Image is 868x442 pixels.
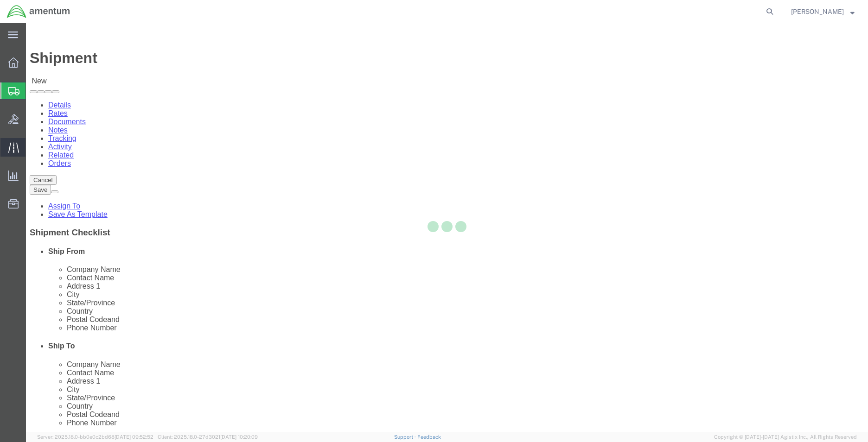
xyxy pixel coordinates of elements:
[791,6,844,17] span: Rigoberto Magallan
[394,434,417,440] a: Support
[37,434,153,440] span: Server: 2025.18.0-bb0e0c2bd68
[158,434,258,440] span: Client: 2025.18.0-27d3021
[791,6,855,17] button: [PERSON_NAME]
[417,434,441,440] a: Feedback
[714,433,857,441] span: Copyright © [DATE]-[DATE] Agistix Inc., All Rights Reserved
[6,5,70,19] img: logo
[115,434,153,440] span: [DATE] 09:52:52
[220,434,258,440] span: [DATE] 10:20:09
